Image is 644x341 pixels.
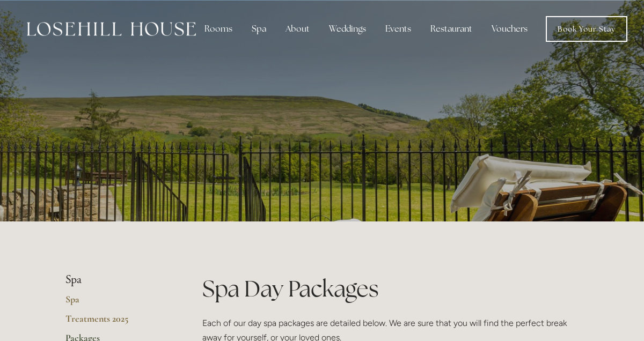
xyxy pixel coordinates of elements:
[65,313,168,332] a: Treatments 2025
[483,18,536,40] a: Vouchers
[196,18,241,40] div: Rooms
[277,18,318,40] div: About
[546,16,627,42] a: Book Your Stay
[320,18,375,40] div: Weddings
[27,22,196,36] img: Losehill House
[377,18,420,40] div: Events
[65,273,168,287] li: Spa
[65,293,168,313] a: Spa
[422,18,481,40] div: Restaurant
[243,18,275,40] div: Spa
[202,273,579,305] h1: Spa Day Packages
